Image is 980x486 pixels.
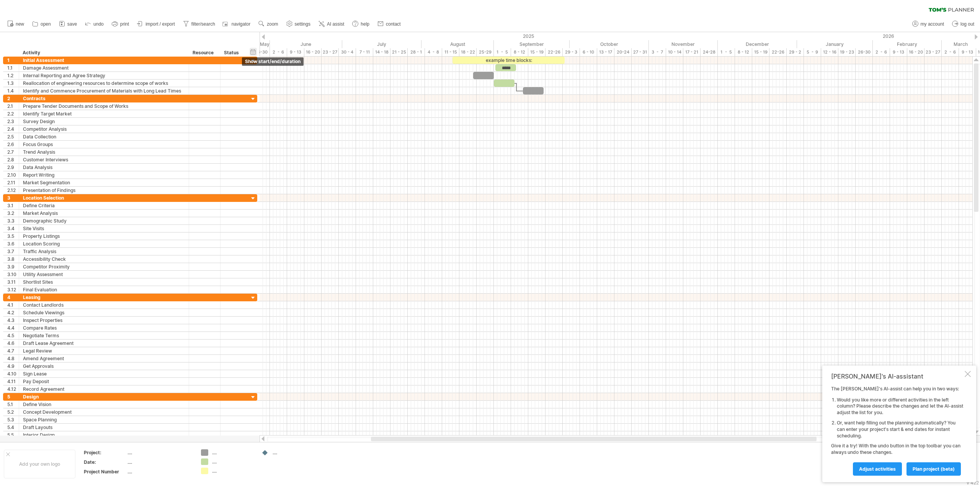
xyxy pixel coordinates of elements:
[23,156,185,163] div: Customer Interviews
[528,48,546,56] div: 15 - 19
[23,118,185,125] div: Survey Design
[494,40,570,48] div: September 2025
[181,19,217,29] a: filter/search
[804,48,821,56] div: 5 - 9
[7,408,19,416] div: 5.2
[7,309,19,316] div: 4.2
[7,385,19,393] div: 4.12
[7,64,19,72] div: 1.1
[921,21,944,27] span: my account
[563,48,580,56] div: 29 - 3
[580,48,597,56] div: 6 - 10
[7,286,19,293] div: 3.12
[7,248,19,255] div: 3.7
[7,202,19,209] div: 3.1
[459,48,477,56] div: 18 - 22
[30,19,53,29] a: open
[7,240,19,247] div: 3.6
[93,21,104,27] span: undo
[191,21,215,27] span: filter/search
[873,40,942,48] div: February 2026
[270,48,287,56] div: 2 - 6
[7,171,19,179] div: 2.10
[224,49,241,57] div: Status
[295,21,310,27] span: settings
[23,164,185,171] div: Data Analysis
[23,148,185,156] div: Trend Analysis
[7,156,19,163] div: 2.8
[7,110,19,117] div: 2.2
[23,255,185,263] div: Accessibility Check
[273,449,314,456] div: ....
[23,416,185,423] div: Space Planning
[23,87,185,94] div: Identify and Commence Procurement of Materials with Long Lead Times
[373,48,390,56] div: 14 - 18
[7,118,19,125] div: 2.3
[701,48,718,56] div: 24-28
[7,102,19,110] div: 2.1
[7,424,19,431] div: 5.4
[23,210,185,217] div: Market Analysis
[284,19,313,29] a: settings
[232,21,250,27] span: navigator
[23,408,185,416] div: Concept Development
[287,48,304,56] div: 9 - 13
[7,317,19,324] div: 4.3
[950,19,977,29] a: log out
[7,210,19,217] div: 3.2
[477,48,494,56] div: 25-29
[913,466,955,472] span: plan project (beta)
[245,59,301,64] span: show start/end/duration
[907,48,924,56] div: 16 - 20
[127,449,192,456] div: ....
[7,378,19,385] div: 4.11
[23,278,185,286] div: Shortlist Sites
[256,19,280,29] a: zoom
[7,393,19,400] div: 5
[386,21,401,27] span: contact
[23,385,185,393] div: Record Agreement
[23,355,185,362] div: Amend Agreement
[23,263,185,270] div: Competitor Proximity
[193,49,216,57] div: Resource
[23,217,185,224] div: Demographic Study
[23,401,185,408] div: Define Vision
[7,362,19,370] div: 4.9
[649,48,666,56] div: 3 - 7
[597,48,614,56] div: 13 - 17
[787,48,804,56] div: 29 - 2
[7,148,19,156] div: 2.7
[23,424,185,431] div: Draft Layouts
[4,450,75,478] div: Add your own logo
[890,48,907,56] div: 9 - 13
[853,462,902,476] a: Adjust activities
[442,48,459,56] div: 11 - 15
[797,40,873,48] div: January 2026
[361,21,369,27] span: help
[23,271,185,278] div: Utility Assessment
[23,301,185,309] div: Contact Landlords
[7,324,19,332] div: 4.4
[967,480,979,486] div: v 422
[23,125,185,133] div: Competitor Analysis
[7,179,19,186] div: 2.11
[859,466,896,472] span: Adjust activities
[317,19,346,29] a: AI assist
[838,48,856,56] div: 19 - 23
[7,95,19,102] div: 2
[339,48,356,56] div: 30 - 4
[23,286,185,293] div: Final Evaluation
[267,21,278,27] span: zoom
[23,232,185,240] div: Property Listings
[23,133,185,140] div: Data Collection
[376,19,403,29] a: contact
[23,317,185,324] div: Inspect Properties
[23,64,185,72] div: Damage Assessment
[23,95,185,102] div: Contracts
[212,468,254,474] div: ....
[7,194,19,202] div: 3
[322,48,339,56] div: 23 - 27
[145,21,175,27] span: import / export
[127,459,192,465] div: ....
[23,347,185,354] div: Legal Review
